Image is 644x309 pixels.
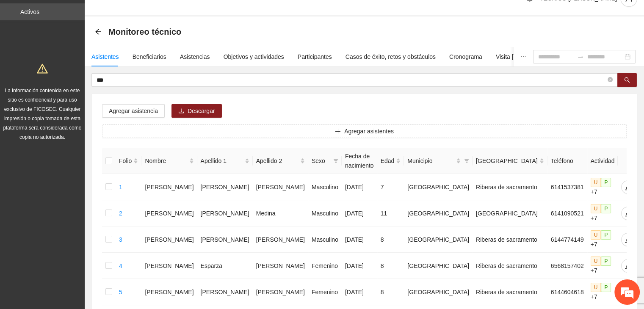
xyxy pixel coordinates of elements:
td: Riberas de sacramento [473,279,547,305]
span: plus [335,128,341,135]
a: 3 [119,236,122,243]
td: [PERSON_NAME] [141,226,197,253]
span: Nombre [145,156,187,166]
span: edit [622,210,634,217]
span: Edad [381,156,395,166]
a: Activos [20,8,39,15]
span: [GEOGRAPHIC_DATA] [476,156,538,166]
div: Visita [PERSON_NAME] y entregables [496,52,598,61]
span: Monitoreo técnico [108,25,181,39]
td: Esparza [197,253,253,279]
span: filter [333,158,338,163]
th: Nombre [141,148,197,174]
span: Folio [119,156,132,166]
th: Fecha de nacimiento [342,148,377,174]
span: edit [622,184,634,190]
td: Femenino [308,279,342,305]
button: edit [621,207,635,220]
a: 1 [119,184,122,190]
span: P [601,257,611,266]
span: Apellido 1 [201,156,243,166]
td: 8 [377,226,404,253]
textarea: Escriba su mensaje y pulse “Intro” [4,213,161,243]
td: [GEOGRAPHIC_DATA] [404,226,473,253]
td: 8 [377,279,404,305]
span: close-circle [608,77,613,82]
td: [DATE] [342,253,377,279]
span: P [601,230,611,240]
td: [GEOGRAPHIC_DATA] [473,200,547,226]
td: [PERSON_NAME] [141,279,197,305]
td: [DATE] [342,226,377,253]
th: Teléfono [547,148,587,174]
span: ellipsis [520,54,526,60]
div: Chatee con nosotros ahora [44,43,142,54]
td: Femenino [308,253,342,279]
div: Asistencias [180,52,210,61]
th: Apellido 2 [253,148,308,174]
span: P [601,178,611,187]
span: U [591,178,601,187]
div: Beneficiarios [133,52,166,61]
button: downloadDescargar [171,104,222,118]
td: 6568157402 [547,253,587,279]
td: Medina [253,200,308,226]
button: search [617,73,637,87]
span: P [601,204,611,213]
span: arrow-left [95,28,102,35]
th: Colonia [473,148,547,174]
div: Participantes [298,52,332,61]
button: ellipsis [514,47,533,66]
td: [DATE] [342,279,377,305]
td: 6141537381 [547,174,587,200]
span: swap-right [577,53,584,60]
span: La información contenida en este sitio es confidencial y para uso exclusivo de FICOSEC. Cualquier... [3,88,82,140]
span: filter [464,158,469,163]
span: Agregar asistencia [109,106,158,116]
td: +7 [587,279,618,305]
span: warning [37,63,48,74]
td: 6144774149 [547,226,587,253]
button: edit [621,259,635,273]
span: Estamos en línea. [49,104,117,190]
div: Cronograma [449,52,482,61]
a: 4 [119,262,122,269]
td: +7 [587,200,618,226]
span: Agregar asistentes [344,127,394,136]
td: Riberas de sacramento [473,226,547,253]
span: search [624,77,630,84]
td: [GEOGRAPHIC_DATA] [404,279,473,305]
td: +7 [587,253,618,279]
div: Minimizar ventana de chat en vivo [139,4,159,25]
button: edit [621,233,635,246]
th: Municipio [404,148,473,174]
td: [DATE] [342,174,377,200]
td: [PERSON_NAME] [197,226,253,253]
span: to [577,53,584,60]
div: Casos de éxito, retos y obstáculos [345,52,436,61]
td: [PERSON_NAME] [197,174,253,200]
div: Asistentes [91,52,119,61]
span: Municipio [407,156,454,166]
td: Riberas de sacramento [473,174,547,200]
td: 6141090521 [547,200,587,226]
span: Descargar [188,106,215,116]
td: [PERSON_NAME] [253,174,308,200]
div: Objetivos y actividades [224,52,284,61]
button: Agregar asistencia [102,104,165,118]
button: plusAgregar asistentes [102,124,627,138]
td: [PERSON_NAME] [253,279,308,305]
td: [GEOGRAPHIC_DATA] [404,174,473,200]
th: Apellido 1 [197,148,253,174]
span: U [591,230,601,240]
td: 11 [377,200,404,226]
td: +7 [587,226,618,253]
th: Folio [116,148,141,174]
a: 2 [119,210,122,217]
td: 6144604618 [547,279,587,305]
td: [DATE] [342,200,377,226]
td: [PERSON_NAME] [253,253,308,279]
td: [GEOGRAPHIC_DATA] [404,253,473,279]
span: close-circle [608,76,613,84]
td: [PERSON_NAME] [197,200,253,226]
